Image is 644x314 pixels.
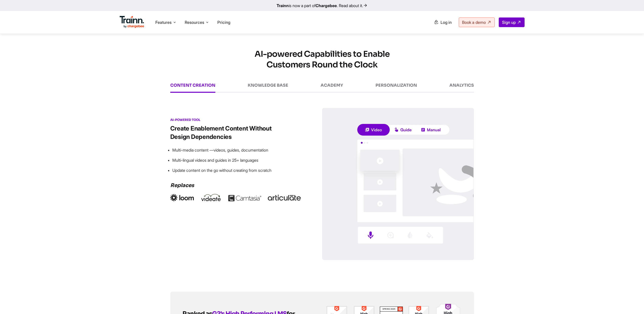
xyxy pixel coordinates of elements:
img: Content creation | customer enablement software [228,194,262,202]
span: Log in [441,20,452,25]
h4: Replaces [170,181,301,190]
h3: Create Enablement Content Without Design Dependencies [170,124,292,141]
iframe: Chat Widget [619,290,644,314]
b: Trainn [277,3,289,8]
div: CONTENT CREATION [170,83,215,93]
h2: AI-powered Capabilities to Enable Customers Round the Clock [244,49,401,70]
li: Multi-lingual videos and guides in 25+ languages [172,157,301,163]
a: Log in [431,18,455,27]
a: Pricing [217,20,230,25]
a: Sign up [499,17,525,27]
img: Trainn Logo [120,16,144,28]
img: Content creation | customer enablement software [322,108,474,260]
li: Update content on the go without creating from scratch [172,167,301,173]
span: Features [155,20,172,25]
li: Multi-media content —videos, guides, documentation [172,147,301,153]
div: KNOWLEDGE BASE [248,83,288,93]
img: Content creation | customer enablement software [268,195,301,201]
div: ACADEMY [321,83,343,93]
img: Content creation | customer enablement software [170,194,194,201]
b: Chargebee [316,3,337,8]
span: Sign up [502,20,516,25]
div: ANALYTICS [449,83,474,93]
span: AI-POWERED TOOL [170,118,200,122]
span: Book a demo [462,20,486,25]
span: Resources [185,20,204,25]
img: Content creation | customer enablement software [200,194,222,202]
a: Book a demo [459,17,495,27]
div: PERSONALIZATION [376,83,417,93]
